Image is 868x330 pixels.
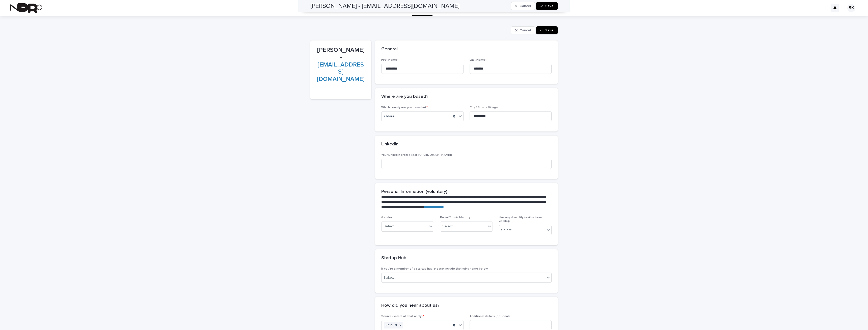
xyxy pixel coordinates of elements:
[499,216,542,223] span: Has any disability (visible/non-visible)?
[381,216,392,219] span: Gender
[470,315,510,318] span: Additional details (optional)
[847,4,855,12] div: SK
[381,58,398,61] span: First Name
[470,106,498,109] span: City / Town / Village
[384,275,396,280] div: Select...
[381,106,428,109] span: Which county are you based in?
[384,322,398,329] div: Referral
[470,58,486,61] span: Last Name
[520,29,531,32] span: Cancel
[381,189,447,195] h2: Personal Information (voluntary)
[442,224,455,229] div: Select...
[511,26,535,34] button: Cancel
[316,47,365,83] p: [PERSON_NAME] -
[381,153,452,157] span: Your LinkedIn profile (e.g. [URL][DOMAIN_NAME])
[384,114,395,119] span: Kildare
[381,94,428,100] h2: Where are you based?
[381,142,398,147] h2: LinkedIn
[10,3,42,13] img: fPh53EbzTSOZ76wyQ5GQ
[536,26,558,34] button: Save
[381,303,439,309] h2: How did you hear about us?
[501,228,514,233] div: Select...
[440,216,470,219] span: Racial/Ethnic Identity
[381,47,398,52] h2: General
[381,315,424,318] span: Source (select all that apply)
[317,62,365,82] a: [EMAIL_ADDRESS][DOMAIN_NAME]
[384,224,396,229] div: Select...
[545,29,554,32] span: Save
[381,267,489,270] span: If you're a member of a startup hub, please include the hub's name below:
[381,255,406,261] h2: Startup Hub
